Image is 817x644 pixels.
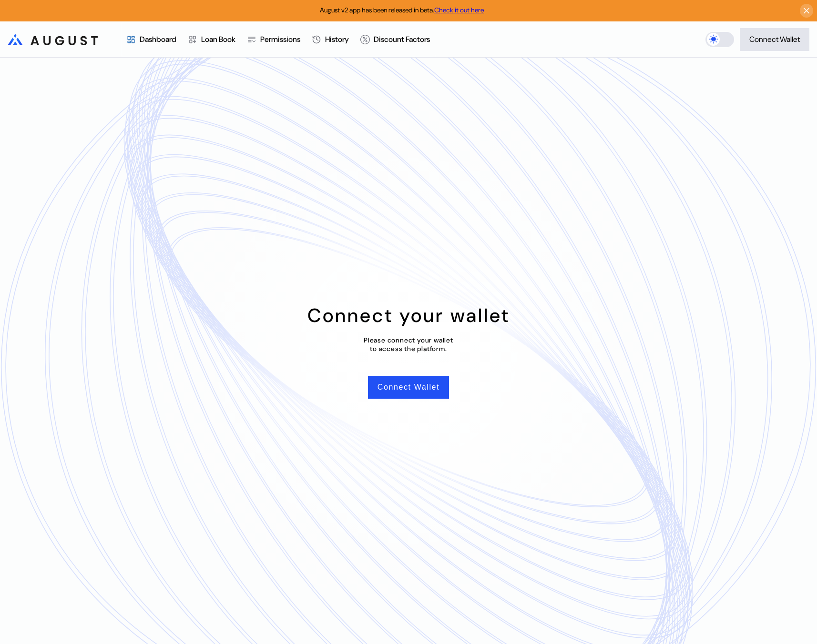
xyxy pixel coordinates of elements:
[121,22,182,57] a: Dashboard
[182,22,241,57] a: Loan Book
[740,28,809,51] button: Connect Wallet
[307,303,510,328] div: Connect your wallet
[325,34,349,44] div: History
[364,336,453,353] div: Please connect your wallet to access the platform.
[201,34,235,44] div: Loan Book
[306,22,355,57] a: History
[434,6,484,14] a: Check it out here
[260,34,300,44] div: Permissions
[749,34,800,44] div: Connect Wallet
[241,22,306,57] a: Permissions
[368,376,449,399] button: Connect Wallet
[320,6,484,14] span: August v2 app has been released in beta.
[140,34,176,44] div: Dashboard
[355,22,436,57] a: Discount Factors
[374,34,430,44] div: Discount Factors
